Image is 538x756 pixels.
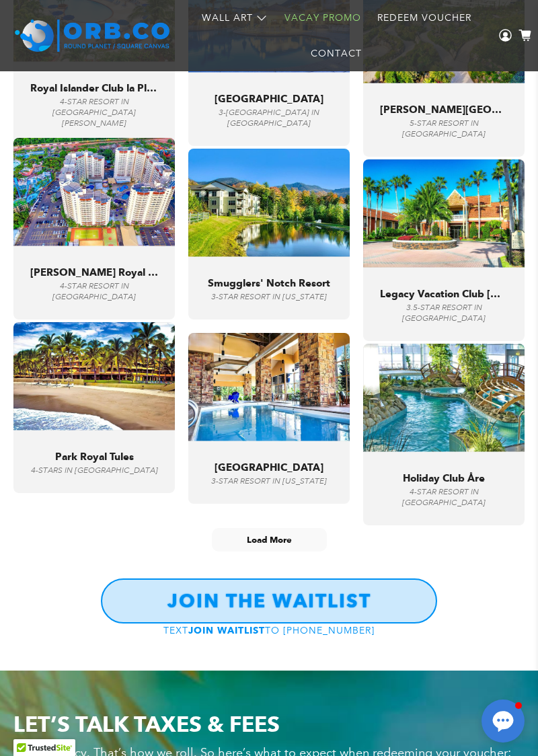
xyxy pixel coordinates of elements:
b: JOIN THE WAITLIST [167,589,371,612]
span: 3-[GEOGRAPHIC_DATA] in [GEOGRAPHIC_DATA] [219,108,319,128]
span: TEXT TO [PHONE_NUMBER] [163,624,375,636]
span: Holiday Club Åre [403,472,485,484]
span: [GEOGRAPHIC_DATA] [215,461,323,474]
span: Legacy Vacation Club [GEOGRAPHIC_DATA] [380,288,508,300]
span: Park Royal Tules [55,451,134,463]
span: 3-STAR RESORT in [US_STATE] [211,476,327,486]
span: 3.5-STAR RESORT in [GEOGRAPHIC_DATA] [402,303,486,324]
a: JOIN THE WAITLIST [101,578,437,623]
a: TEXTJOIN WAITLISTTO [PHONE_NUMBER] [163,623,375,636]
span: [PERSON_NAME] Royal Hotels [30,266,158,278]
span: 4-STARS in [GEOGRAPHIC_DATA] [31,465,158,476]
span: 4-STAR RESORT in [GEOGRAPHIC_DATA][PERSON_NAME] [52,97,136,128]
h2: LET’S TALK TAXES & FEES [13,711,525,737]
strong: JOIN WAITLIST [188,625,265,636]
span: Load More [247,534,292,545]
span: 5-STAR RESORT in [GEOGRAPHIC_DATA] [402,118,486,139]
span: Smugglers' Notch Resort [208,277,330,289]
span: [GEOGRAPHIC_DATA] [215,93,323,105]
button: Load More [212,528,327,552]
a: Contact [303,36,370,71]
span: 3-STAR RESORT in [US_STATE] [211,292,327,302]
span: 4-STAR RESORT in [GEOGRAPHIC_DATA] [52,281,136,302]
span: [PERSON_NAME][GEOGRAPHIC_DATA] [380,104,508,116]
span: Royal Islander Club la Plage [30,82,158,94]
span: 4-STAR RESORT in [GEOGRAPHIC_DATA] [402,487,486,508]
button: Open chat window [482,700,525,743]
